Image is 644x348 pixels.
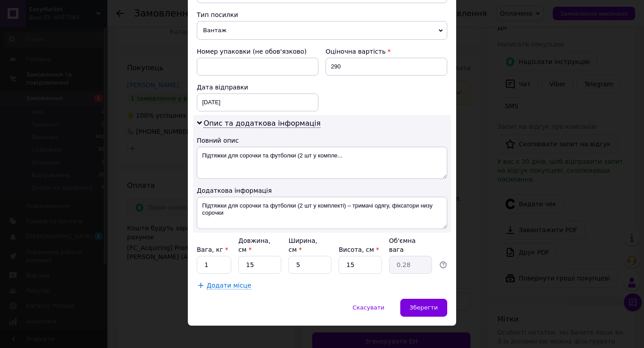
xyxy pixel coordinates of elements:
span: Скасувати [352,304,384,311]
div: Повний опис [197,136,447,145]
label: Довжина, см [238,237,271,253]
label: Вага, кг [197,246,228,253]
span: Зберегти [410,304,438,311]
div: Оціночна вартість [326,47,447,56]
span: Додати місце [207,282,251,289]
label: Ширина, см [288,237,317,253]
div: Номер упаковки (не обов'язково) [197,47,318,56]
span: Вантаж [197,21,447,40]
div: Додаткова інформація [197,186,447,195]
span: Тип посилки [197,11,238,18]
span: Опис та додаткова інформація [203,119,321,128]
div: Дата відправки [197,83,318,92]
div: Об'ємна вага [389,236,432,254]
label: Висота, см [339,246,379,253]
textarea: Підтяжки для сорочки та футболки (2 шт у компле... [197,147,447,179]
textarea: Підтяжки для сорочки та футболки (2 шт у комплекті) – тримачі одягу, фіксатори низу сорочки [197,197,447,229]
